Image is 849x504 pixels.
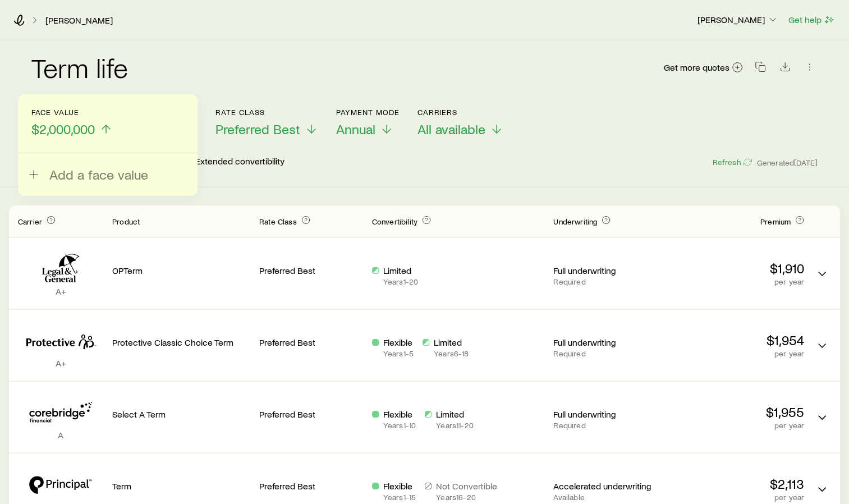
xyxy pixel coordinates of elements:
[666,404,804,420] p: $1,955
[336,108,400,138] button: Payment ModeAnnual
[112,409,250,420] p: Select A Term
[383,265,418,276] p: Limited
[553,480,657,492] p: Accelerated underwriting
[757,158,818,168] span: Generated
[336,121,375,137] span: Annual
[195,155,284,169] p: Extended convertibility
[663,61,744,74] a: Get more quotes
[215,108,318,117] p: Rate Class
[712,157,752,168] button: Refresh
[553,409,657,420] p: Full underwriting
[666,476,804,492] p: $2,113
[31,121,95,137] span: $2,000,000
[553,421,657,430] p: Required
[553,337,657,348] p: Full underwriting
[417,108,503,117] p: Carriers
[45,15,113,26] a: [PERSON_NAME]
[666,349,804,358] p: per year
[215,108,318,138] button: Rate ClassPreferred Best
[553,349,657,358] p: Required
[372,217,417,226] span: Convertibility
[31,108,113,117] p: Face value
[434,337,469,348] p: Limited
[383,409,416,420] p: Flexible
[788,13,836,26] button: Get help
[18,429,103,441] p: A
[436,480,497,492] p: Not Convertible
[112,480,250,492] p: Term
[436,409,474,420] p: Limited
[553,217,597,226] span: Underwriting
[434,349,469,358] p: Years 6 - 18
[664,63,729,72] span: Get more quotes
[436,493,497,502] p: Years 16 - 20
[697,14,778,25] p: [PERSON_NAME]
[697,13,779,27] button: [PERSON_NAME]
[436,421,474,430] p: Years 11 - 20
[259,409,363,420] p: Preferred Best
[666,277,804,286] p: per year
[383,277,418,286] p: Years 1 - 20
[31,108,113,138] button: Face value$2,000,000
[553,493,657,502] p: Available
[18,217,42,226] span: Carrier
[259,337,363,348] p: Preferred Best
[259,217,297,226] span: Rate Class
[777,63,793,74] a: Download CSV
[259,480,363,492] p: Preferred Best
[383,480,416,492] p: Flexible
[666,421,804,430] p: per year
[383,349,414,358] p: Years 1 - 5
[31,54,128,81] h2: Term life
[215,121,300,137] span: Preferred Best
[666,332,804,348] p: $1,954
[666,493,804,502] p: per year
[794,158,818,168] span: [DATE]
[383,421,416,430] p: Years 1 - 10
[112,337,250,348] p: Protective Classic Choice Term
[336,108,400,117] p: Payment Mode
[417,121,485,137] span: All available
[112,217,140,226] span: Product
[553,265,657,276] p: Full underwriting
[383,337,414,348] p: Flexible
[259,265,363,276] p: Preferred Best
[417,108,503,138] button: CarriersAll available
[383,493,416,502] p: Years 1 - 15
[18,358,103,369] p: A+
[112,265,250,276] p: OPTerm
[553,277,657,286] p: Required
[760,217,791,226] span: Premium
[18,286,103,297] p: A+
[666,260,804,276] p: $1,910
